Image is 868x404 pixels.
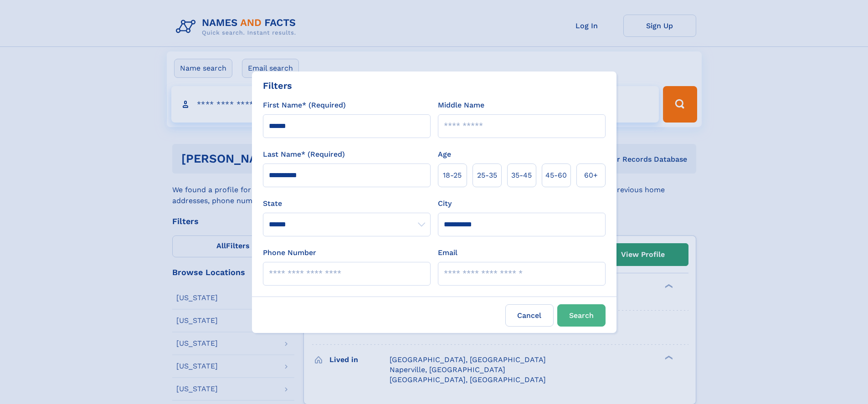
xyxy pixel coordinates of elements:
label: Phone Number [263,247,316,258]
span: 18‑25 [443,170,462,181]
label: Age [438,149,451,160]
label: First Name* (Required) [263,100,346,111]
label: City [438,198,452,209]
span: 25‑35 [477,170,497,181]
label: Last Name* (Required) [263,149,345,160]
label: State [263,198,431,209]
label: Email [438,247,457,258]
span: 45‑60 [545,170,567,181]
button: Search [557,304,606,327]
div: Filters [263,79,292,92]
label: Middle Name [438,100,484,111]
span: 60+ [584,170,598,181]
label: Cancel [505,304,554,327]
span: 35‑45 [511,170,532,181]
